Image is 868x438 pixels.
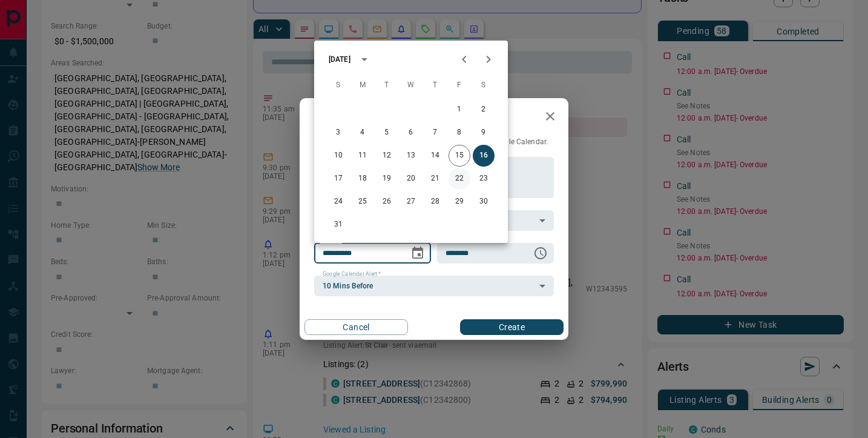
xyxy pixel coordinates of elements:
button: Previous month [452,47,476,71]
button: 19 [376,168,398,190]
div: [DATE] [329,54,350,65]
button: 3 [327,122,349,144]
button: 10 [327,145,349,167]
button: 8 [449,122,470,144]
button: Next month [476,47,501,71]
button: 1 [449,99,470,121]
button: 31 [327,214,349,236]
label: Time [446,237,461,245]
button: 6 [400,122,422,144]
button: 5 [376,122,398,144]
label: Date [323,237,338,245]
button: 7 [424,122,446,144]
button: 24 [327,191,349,213]
button: 15 [449,145,470,167]
label: Google Calendar Alert [323,270,381,278]
div: 10 Mins Before [314,276,554,296]
span: Monday [352,73,373,98]
button: 11 [352,145,373,167]
button: 27 [400,191,422,213]
span: Saturday [473,73,495,98]
button: 26 [376,191,398,213]
button: 25 [352,191,373,213]
button: 20 [400,168,422,190]
button: 29 [449,191,470,213]
button: 14 [424,145,446,167]
button: calendar view is open, switch to year view [354,49,375,70]
span: Wednesday [400,73,422,98]
button: 18 [352,168,373,190]
button: 21 [424,168,446,190]
button: 30 [473,191,495,213]
button: 4 [352,122,373,144]
span: Friday [449,73,470,98]
span: Sunday [327,73,349,98]
button: 9 [473,122,495,144]
button: Create [460,319,564,335]
button: 16 [473,145,495,167]
button: 12 [376,145,398,167]
span: Tuesday [376,73,398,98]
button: Choose date, selected date is Aug 16, 2025 [406,241,430,265]
button: 22 [449,168,470,190]
h2: New Task [300,98,382,137]
button: 23 [473,168,495,190]
button: Choose time, selected time is 6:00 AM [528,241,553,265]
span: Thursday [424,73,446,98]
button: Cancel [304,319,408,335]
button: 17 [327,168,349,190]
button: 28 [424,191,446,213]
button: 13 [400,145,422,167]
button: 2 [473,99,495,121]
